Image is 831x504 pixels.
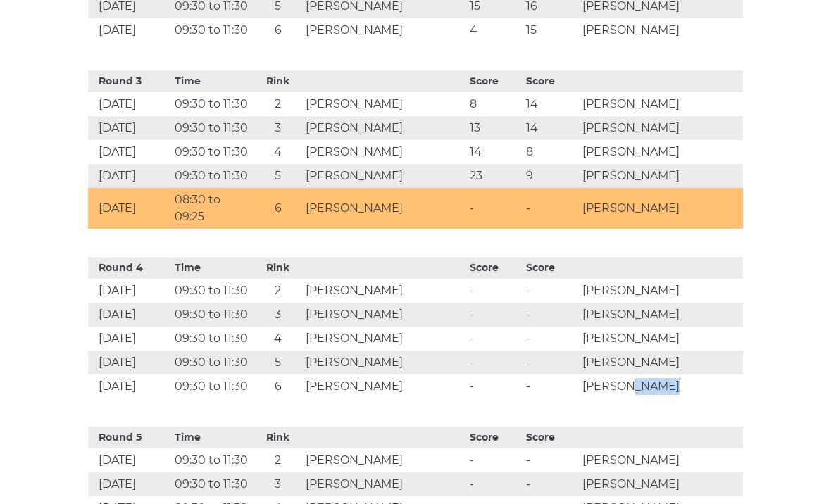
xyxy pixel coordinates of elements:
[171,164,254,188] td: 09:30 to 11:30
[254,303,302,327] td: 3
[254,116,302,140] td: 3
[523,327,579,351] td: -
[579,327,743,351] td: [PERSON_NAME]
[523,448,579,472] td: -
[254,164,302,188] td: 5
[88,257,171,279] th: Round 4
[302,188,466,229] td: [PERSON_NAME]
[254,257,302,279] th: Rink
[254,351,302,374] td: 5
[254,70,302,92] th: Rink
[523,70,579,92] th: Score
[466,188,523,229] td: -
[171,374,254,398] td: 09:30 to 11:30
[88,427,171,448] th: Round 5
[171,188,254,229] td: 08:30 to 09:25
[302,279,466,303] td: [PERSON_NAME]
[523,374,579,398] td: -
[171,18,254,42] td: 09:30 to 11:30
[88,303,171,327] td: [DATE]
[254,374,302,398] td: 6
[88,92,171,116] td: [DATE]
[171,303,254,327] td: 09:30 to 11:30
[523,303,579,327] td: -
[523,472,579,496] td: -
[171,70,254,92] th: Time
[466,257,523,279] th: Score
[171,472,254,496] td: 09:30 to 11:30
[302,164,466,188] td: [PERSON_NAME]
[466,70,523,92] th: Score
[579,18,743,42] td: [PERSON_NAME]
[302,448,466,472] td: [PERSON_NAME]
[466,327,523,351] td: -
[466,351,523,374] td: -
[88,327,171,351] td: [DATE]
[523,351,579,374] td: -
[88,164,171,188] td: [DATE]
[302,327,466,351] td: [PERSON_NAME]
[523,18,579,42] td: 15
[302,18,466,42] td: [PERSON_NAME]
[466,140,523,164] td: 14
[171,327,254,351] td: 09:30 to 11:30
[302,303,466,327] td: [PERSON_NAME]
[579,116,743,140] td: [PERSON_NAME]
[579,472,743,496] td: [PERSON_NAME]
[171,257,254,279] th: Time
[254,188,302,229] td: 6
[523,188,579,229] td: -
[254,472,302,496] td: 3
[88,472,171,496] td: [DATE]
[254,279,302,303] td: 2
[466,472,523,496] td: -
[302,351,466,374] td: [PERSON_NAME]
[302,116,466,140] td: [PERSON_NAME]
[579,374,743,398] td: [PERSON_NAME]
[579,92,743,116] td: [PERSON_NAME]
[88,351,171,374] td: [DATE]
[523,116,579,140] td: 14
[88,70,171,92] th: Round 3
[466,116,523,140] td: 13
[254,427,302,448] th: Rink
[171,116,254,140] td: 09:30 to 11:30
[523,257,579,279] th: Score
[254,327,302,351] td: 4
[88,279,171,303] td: [DATE]
[88,374,171,398] td: [DATE]
[523,92,579,116] td: 14
[171,92,254,116] td: 09:30 to 11:30
[579,351,743,374] td: [PERSON_NAME]
[579,140,743,164] td: [PERSON_NAME]
[171,140,254,164] td: 09:30 to 11:30
[171,448,254,472] td: 09:30 to 11:30
[466,303,523,327] td: -
[171,427,254,448] th: Time
[88,18,171,42] td: [DATE]
[466,279,523,303] td: -
[88,448,171,472] td: [DATE]
[466,18,523,42] td: 4
[579,188,743,229] td: [PERSON_NAME]
[171,351,254,374] td: 09:30 to 11:30
[579,448,743,472] td: [PERSON_NAME]
[254,18,302,42] td: 6
[523,279,579,303] td: -
[302,472,466,496] td: [PERSON_NAME]
[302,140,466,164] td: [PERSON_NAME]
[88,116,171,140] td: [DATE]
[466,164,523,188] td: 23
[302,374,466,398] td: [PERSON_NAME]
[466,448,523,472] td: -
[88,188,171,229] td: [DATE]
[523,164,579,188] td: 9
[171,279,254,303] td: 09:30 to 11:30
[579,164,743,188] td: [PERSON_NAME]
[302,92,466,116] td: [PERSON_NAME]
[466,374,523,398] td: -
[254,92,302,116] td: 2
[523,427,579,448] th: Score
[579,303,743,327] td: [PERSON_NAME]
[466,92,523,116] td: 8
